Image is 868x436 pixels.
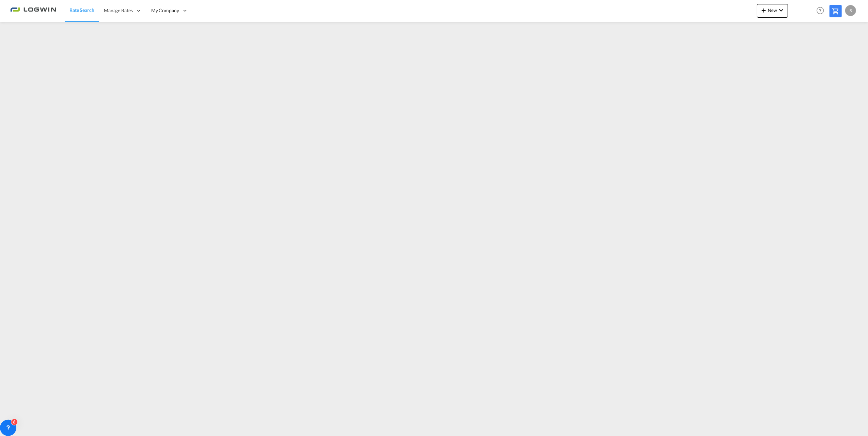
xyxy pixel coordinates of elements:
[151,7,179,14] span: My Company
[104,7,133,14] span: Manage Rates
[760,6,768,14] md-icon: icon-plus 400-fg
[777,6,785,14] md-icon: icon-chevron-down
[845,5,856,16] div: S
[757,4,788,18] button: icon-plus 400-fgNewicon-chevron-down
[815,5,826,16] span: Help
[760,7,785,13] span: New
[815,5,830,17] div: Help
[69,7,94,13] span: Rate Search
[10,3,56,18] img: 2761ae10d95411efa20a1f5e0282d2d7.png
